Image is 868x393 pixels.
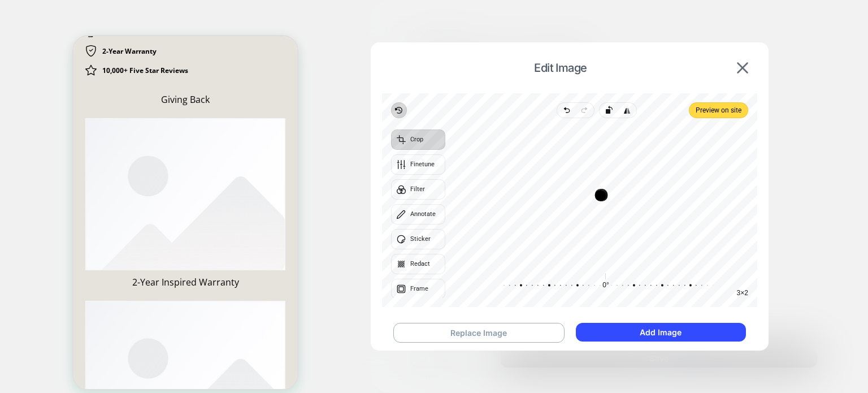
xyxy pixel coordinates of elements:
button: Frame [391,279,445,299]
h2: 10,000+ Five Star Reviews [29,30,115,39]
span: 2-Year Inspired Warranty [59,240,166,252]
button: Sticker [391,229,445,249]
div: Drag corner bl [595,190,606,201]
button: Add Image [576,323,746,342]
button: Filter [391,179,445,200]
button: Redact [391,254,445,274]
button: Crop [391,129,445,150]
h2: 2-Year Warranty [29,11,83,20]
button: Annotate [391,204,445,224]
button: Replace Image [393,323,565,343]
span: Giving Back [88,57,136,70]
button: Finetune [391,154,445,175]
